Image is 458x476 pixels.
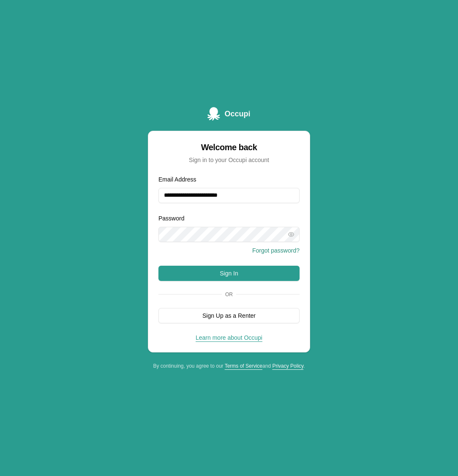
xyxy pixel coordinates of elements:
button: Sign In [158,266,300,281]
div: By continuing, you agree to our and . [148,363,310,369]
div: Sign in to your Occupi account [158,156,300,164]
a: Occupi [207,107,250,121]
span: Occupi [224,108,250,120]
a: Privacy Policy [272,363,303,369]
div: Welcome back [158,141,300,153]
span: Or [222,291,236,298]
label: Email Address [158,176,196,183]
a: Learn more about Occupi [196,334,262,341]
a: Terms of Service [225,363,262,369]
label: Password [158,215,184,222]
button: Forgot password? [252,246,300,255]
button: Sign Up as a Renter [158,308,300,323]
